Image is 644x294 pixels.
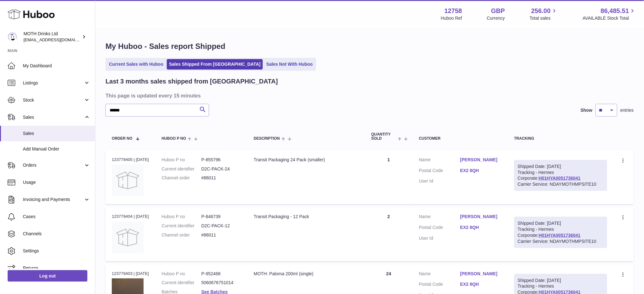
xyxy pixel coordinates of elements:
span: Settings [23,248,90,254]
span: [EMAIL_ADDRESS][DOMAIN_NAME] [24,37,93,42]
div: Huboo Ref [441,15,462,21]
span: Channels [23,231,90,237]
a: 256.00 Total sales [530,7,558,21]
span: Listings [23,80,84,86]
span: Add Manual Order [23,146,90,152]
strong: 12758 [444,7,462,15]
img: internalAdmin-12758@internal.huboo.com [8,32,17,42]
span: Total sales [530,15,558,21]
span: Sales [23,114,84,120]
span: 256.00 [531,7,551,15]
span: 86,485.51 [601,7,629,15]
span: AVAILABLE Stock Total [583,15,636,21]
span: Cases [23,214,90,220]
span: Orders [23,162,84,168]
span: Usage [23,179,90,185]
strong: GBP [491,7,505,15]
span: Sales [23,130,90,137]
span: Returns [23,265,90,271]
div: MOTH Drinks Ltd [24,31,81,43]
span: My Dashboard [23,63,90,69]
span: Stock [23,97,84,103]
a: Log out [8,270,87,282]
span: Invoicing and Payments [23,197,84,203]
div: Currency [487,15,505,21]
a: 86,485.51 AVAILABLE Stock Total [583,7,636,21]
